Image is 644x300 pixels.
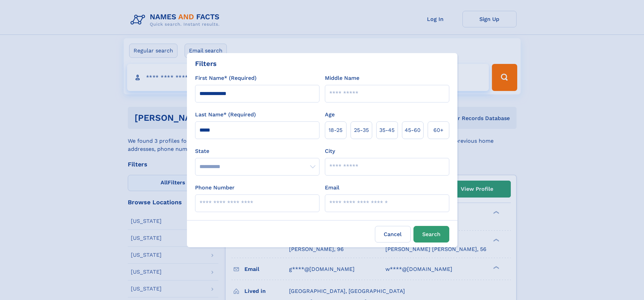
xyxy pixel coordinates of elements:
label: State [195,147,319,155]
div: Filters [195,59,217,69]
label: Phone Number [195,184,235,192]
label: Email [325,184,339,192]
span: 60+ [433,126,444,134]
label: Cancel [375,226,411,243]
button: Search [413,226,449,243]
label: Age [325,111,335,119]
label: City [325,147,335,155]
label: First Name* (Required) [195,74,257,82]
span: 18‑25 [329,126,342,134]
label: Middle Name [325,74,359,82]
span: 45‑60 [405,126,421,134]
span: 35‑45 [379,126,395,134]
label: Last Name* (Required) [195,111,256,119]
span: 25‑35 [354,126,369,134]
